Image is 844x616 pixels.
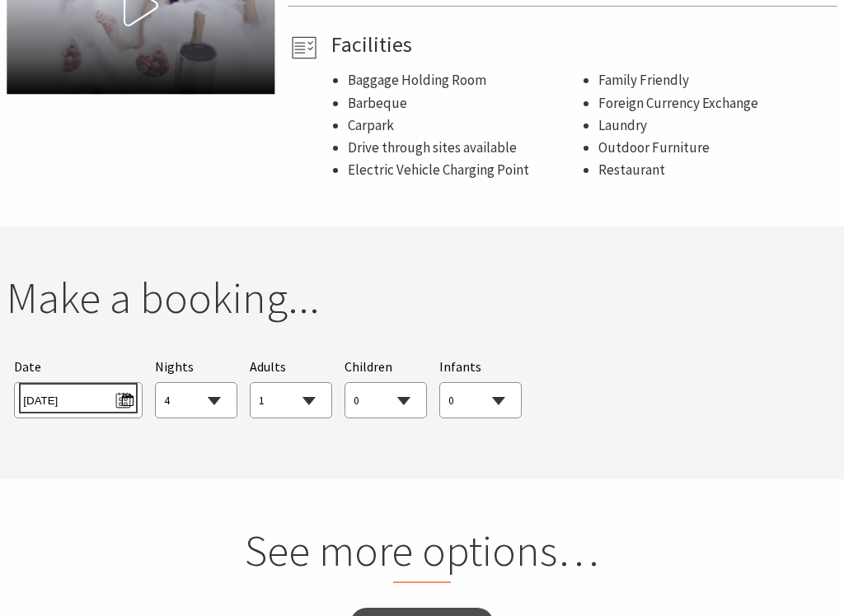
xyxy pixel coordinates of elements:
[348,159,581,181] li: Electric Vehicle Charging Point
[348,92,581,114] li: Barbeque
[348,137,581,159] li: Drive through sites available
[345,358,392,375] span: Children
[14,358,41,375] span: Date
[598,92,832,114] li: Foreign Currency Exchange
[439,358,481,375] span: Infants
[250,358,286,375] span: Adults
[348,114,581,137] li: Carpark
[14,357,142,418] div: Please choose your desired arrival date
[348,69,581,91] li: Baggage Holding Room
[155,357,237,418] div: Choose a number of nights
[23,387,133,409] span: [DATE]
[598,114,832,137] li: Laundry
[156,525,687,584] h2: See more options…
[155,357,194,378] span: Nights
[331,31,832,57] h4: Facilities
[598,159,832,181] li: Restaurant
[598,69,832,91] li: Family Friendly
[598,137,832,159] li: Outdoor Furniture
[7,272,837,324] h2: Make a booking...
